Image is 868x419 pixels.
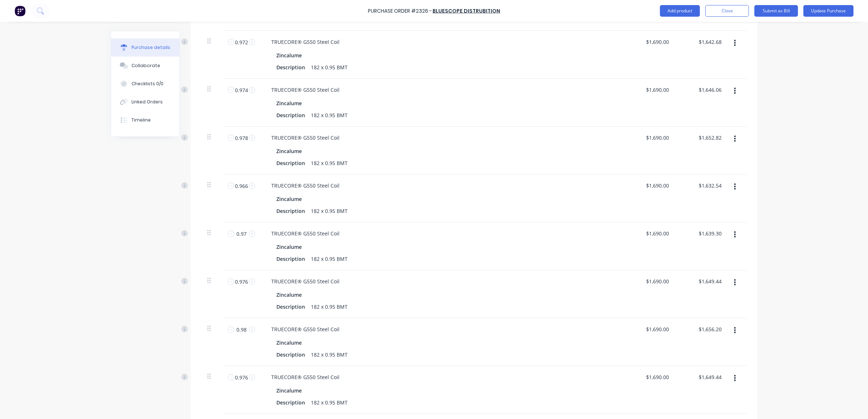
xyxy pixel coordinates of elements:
[111,111,179,129] button: Timeline
[308,349,350,360] div: 182 x 0.95 BMT
[111,75,179,93] button: Checklists 0/0
[660,5,700,17] button: Add product
[265,228,345,239] div: TRUECORE® G550 Steel Coil
[273,301,308,312] div: Description
[111,38,179,57] button: Purchase details
[111,57,179,75] button: Collaborate
[368,7,432,15] div: Purchase Order #2326 -
[308,301,350,312] div: 182 x 0.95 BMT
[265,85,345,95] div: TRUECORE® G550 Steel Coil
[131,62,160,69] div: Collaborate
[308,158,350,168] div: 182 x 0.95 BMT
[803,5,853,17] button: Update Purchase
[265,132,345,143] div: TRUECORE® G550 Steel Coil
[131,81,163,87] div: Checklists 0/0
[15,5,25,16] img: Factory
[276,337,305,348] div: Zincalume
[131,117,151,123] div: Timeline
[265,276,345,287] div: TRUECORE® G550 Steel Coil
[265,324,345,334] div: TRUECORE® G550 Steel Coil
[276,146,305,156] div: Zincalume
[265,37,345,47] div: TRUECORE® G550 Steel Coil
[273,206,308,216] div: Description
[273,254,308,264] div: Description
[308,206,350,216] div: 182 x 0.95 BMT
[273,397,308,408] div: Description
[308,397,350,408] div: 182 x 0.95 BMT
[276,242,305,252] div: Zincalume
[273,349,308,360] div: Description
[131,99,163,105] div: Linked Orders
[308,254,350,264] div: 182 x 0.95 BMT
[276,50,305,61] div: Zincalume
[433,7,500,15] a: Bluescope Distrubition
[131,44,170,51] div: Purchase details
[308,62,350,73] div: 182 x 0.95 BMT
[265,180,345,191] div: TRUECORE® G550 Steel Coil
[111,93,179,111] button: Linked Orders
[273,158,308,168] div: Description
[705,5,749,17] button: Close
[276,289,305,300] div: Zincalume
[276,385,305,396] div: Zincalume
[273,62,308,73] div: Description
[754,5,798,17] button: Submit as Bill
[273,110,308,120] div: Description
[265,372,345,382] div: TRUECORE® G550 Steel Coil
[276,98,305,108] div: Zincalume
[308,110,350,120] div: 182 x 0.95 BMT
[276,194,305,204] div: Zincalume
